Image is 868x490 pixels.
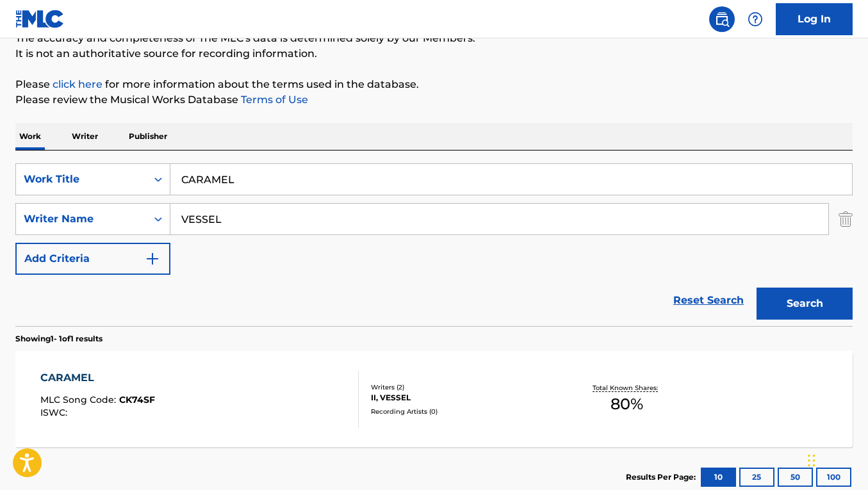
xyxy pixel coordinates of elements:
[15,163,853,326] form: Search Form
[742,6,768,32] div: Help
[593,383,661,393] p: Total Known Shares:
[15,46,853,61] p: It is not an authoritative source for recording information.
[610,393,643,416] span: 80 %
[709,6,735,32] a: Public Search
[15,92,853,108] p: Please review the Musical Works Database
[748,12,763,27] img: help
[40,370,155,386] div: CARAMEL
[804,429,868,490] iframe: Chat Widget
[15,351,853,447] a: CARAMELMLC Song Code:CK74SFISWC:Writers (2)II, VESSELRecording Artists (0)Total Known Shares:80%
[667,286,750,314] a: Reset Search
[15,123,45,150] p: Work
[40,407,70,418] span: ISWC :
[778,468,813,487] button: 50
[839,203,853,235] img: Delete Criterion
[40,394,119,405] span: MLC Song Code :
[15,10,65,28] img: MLC Logo
[626,471,699,483] p: Results Per Page:
[371,392,557,404] div: II, VESSEL
[15,31,853,46] p: The accuracy and completeness of The MLC's data is determined solely by our Members.
[53,78,102,90] a: click here
[24,211,139,227] div: Writer Name
[776,3,853,35] a: Log In
[15,77,853,92] p: Please for more information about the terms used in the database.
[15,333,102,345] p: Showing 1 - 1 of 1 results
[371,382,557,392] div: Writers ( 2 )
[238,94,308,106] a: Terms of Use
[145,251,160,266] img: 9d2ae6d4665cec9f34b9.svg
[701,468,736,487] button: 10
[714,12,730,27] img: search
[125,123,171,150] p: Publisher
[371,407,557,416] div: Recording Artists ( 0 )
[15,243,170,275] button: Add Criteria
[119,394,155,405] span: CK74SF
[68,123,102,150] p: Writer
[757,288,853,320] button: Search
[808,441,815,480] div: Drag
[24,172,139,187] div: Work Title
[739,468,774,487] button: 25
